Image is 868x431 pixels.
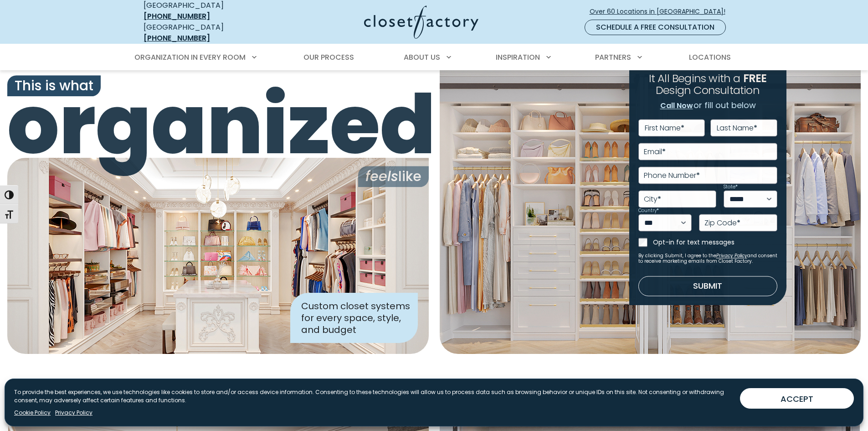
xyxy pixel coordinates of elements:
nav: Primary Menu [128,45,740,70]
p: To provide the best experiences, we use technologies like cookies to store and/or access device i... [14,388,733,405]
a: Schedule a Free Consultation [585,20,726,35]
span: Locations [689,52,731,62]
span: Our Process [303,52,354,62]
div: [GEOGRAPHIC_DATA] [144,22,276,44]
span: Organization in Every Room [134,52,246,62]
a: Over 60 Locations in [GEOGRAPHIC_DATA]! [589,4,733,20]
span: Over 60 Locations in [GEOGRAPHIC_DATA]! [590,7,733,16]
span: About Us [404,52,440,62]
i: feels [365,166,398,186]
img: Closet Factory designed closet [7,158,429,354]
a: Cookie Policy [14,409,51,417]
div: Custom closet systems for every space, style, and budget [290,293,418,343]
span: Inspiration [496,52,540,62]
a: [PHONE_NUMBER] [144,11,210,21]
img: Closet Factory Logo [364,5,478,39]
span: Partners [595,52,631,62]
a: Privacy Policy [55,409,92,417]
button: ACCEPT [740,388,854,409]
span: like [358,166,429,187]
span: organized [7,84,429,166]
a: [PHONE_NUMBER] [144,33,210,43]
